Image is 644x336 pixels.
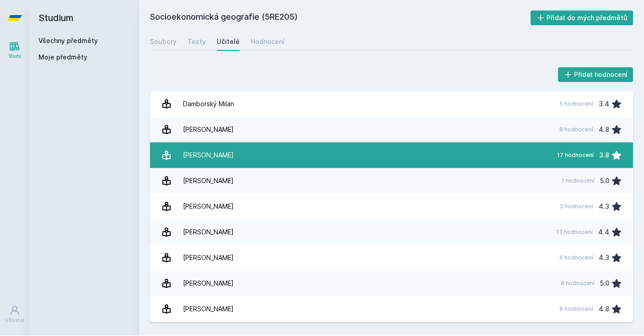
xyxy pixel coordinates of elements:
[150,168,633,194] a: [PERSON_NAME] 1 hodnocení 5.0
[559,255,593,262] div: 6 hodnocení
[150,33,177,51] a: Soubory
[599,121,609,139] div: 4.8
[599,95,609,114] div: 3.4
[150,38,177,47] div: Soubory
[150,297,633,322] a: [PERSON_NAME] 8 hodnocení 4.8
[559,101,593,108] div: 5 hodnocení
[559,126,593,134] div: 8 hodnocení
[556,229,593,236] div: 13 hodnocení
[183,198,234,216] div: [PERSON_NAME]
[150,117,633,143] a: [PERSON_NAME] 8 hodnocení 4.8
[599,300,609,319] div: 4.8
[183,275,234,293] div: [PERSON_NAME]
[598,223,609,242] div: 4.4
[600,172,609,190] div: 5.0
[183,121,234,139] div: [PERSON_NAME]
[183,95,234,114] div: Damborský Milan
[251,33,284,51] a: Hodnocení
[183,249,234,267] div: [PERSON_NAME]
[600,275,609,293] div: 5.0
[38,53,87,62] span: Moje předměty
[599,198,609,216] div: 4.3
[150,194,633,220] a: [PERSON_NAME] 3 hodnocení 4.3
[531,11,633,26] button: Přidat do mých předmětů
[183,223,234,242] div: [PERSON_NAME]
[559,306,593,313] div: 8 hodnocení
[38,37,98,45] a: Všechny předměty
[2,301,27,329] a: Uživatel
[188,33,206,51] a: Testy
[558,68,633,82] button: Přidat hodnocení
[150,245,633,271] a: [PERSON_NAME] 6 hodnocení 4.3
[562,178,595,185] div: 1 hodnocení
[557,152,594,159] div: 17 hodnocení
[599,146,609,165] div: 3.8
[150,271,633,297] a: [PERSON_NAME] 8 hodnocení 5.0
[150,143,633,168] a: [PERSON_NAME] 17 hodnocení 3.8
[599,249,609,267] div: 4.3
[150,11,531,26] h2: Socioekonomická geografie (5RE205)
[5,317,24,324] div: Uživatel
[8,53,21,60] div: Study
[561,280,595,287] div: 8 hodnocení
[188,38,206,47] div: Testy
[183,146,234,165] div: [PERSON_NAME]
[150,92,633,117] a: Damborský Milan 5 hodnocení 3.4
[251,38,284,47] div: Hodnocení
[183,300,234,319] div: [PERSON_NAME]
[183,172,234,190] div: [PERSON_NAME]
[150,220,633,245] a: [PERSON_NAME] 13 hodnocení 4.4
[217,33,240,51] a: Učitelé
[2,37,27,65] a: Study
[217,38,240,47] div: Učitelé
[559,203,593,211] div: 3 hodnocení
